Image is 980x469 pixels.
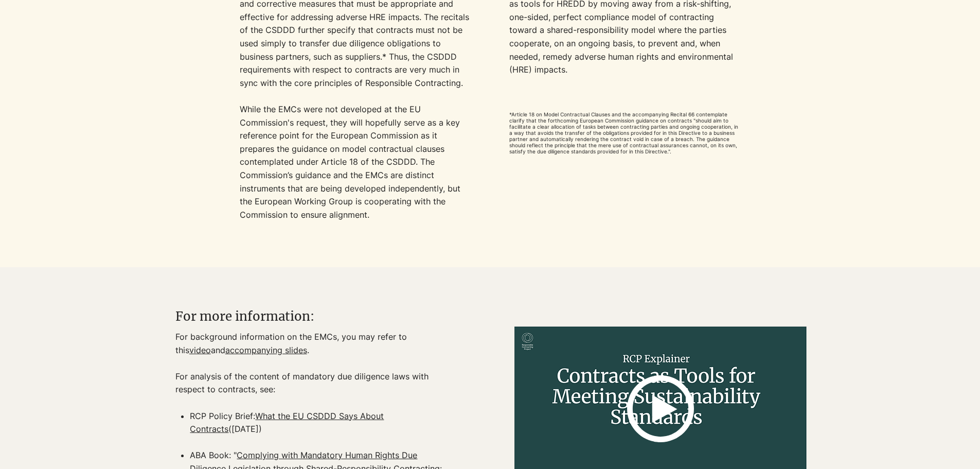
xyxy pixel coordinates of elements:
[175,308,314,324] span: For more information:
[509,111,738,154] span: *Article 18 on Model Contractual Clauses and the accompanying Recital 66 contemplate clarify that...
[189,345,211,355] a: video
[190,411,384,435] a: What the EU CSDDD Says About Contracts
[240,103,471,248] p: While the EMCs were not developed at the EU Commission's request,​ they will hopefully serve as a...
[190,410,454,449] p: RCP Policy Brief: ([DATE])
[225,345,307,355] a: accompanying slides
[175,331,455,357] p: ​For background information on the EMCs, you may refer to this and .
[175,370,455,410] p: For analysis of the content of mandatory due diligence laws with respect to contracts, see:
